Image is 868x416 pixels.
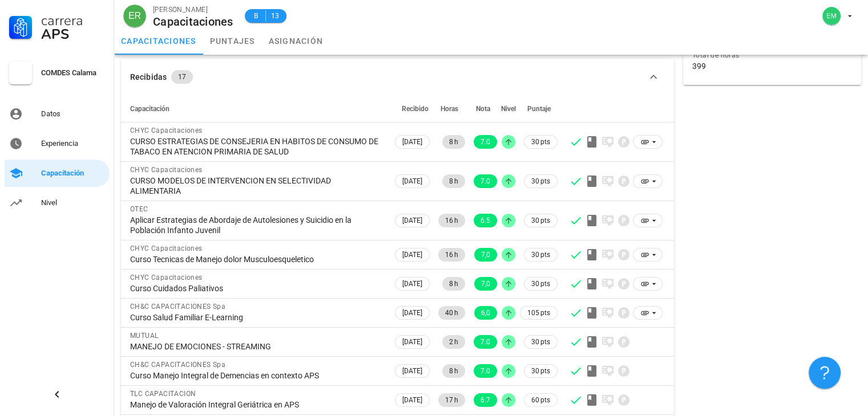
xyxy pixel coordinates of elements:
[476,105,490,113] span: Nota
[130,283,383,293] div: Curso Cuidados Paliativos
[481,393,490,407] span: 6.7
[402,136,422,148] span: [DATE]
[822,7,841,25] div: avatar
[481,248,490,262] span: 7,0
[5,189,110,217] a: Nivel
[252,10,261,22] span: B
[449,277,458,291] span: 8 h
[402,105,429,113] span: Recibido
[445,248,458,262] span: 16 h
[393,95,432,123] th: Recibido
[432,95,467,123] th: Horas
[481,335,490,349] span: 7.0
[531,249,550,260] span: 30 pts
[692,50,852,61] div: Total de horas
[481,277,490,291] span: 7,0
[130,105,169,113] span: Capacitación
[130,341,383,352] div: MANEJO DE EMOCIONES - STREAMING
[441,105,458,113] span: Horas
[467,95,499,123] th: Nota
[402,214,422,227] span: [DATE]
[449,174,458,188] span: 8 h
[527,307,550,319] span: 105 pts
[531,394,550,406] span: 60 pts
[130,254,383,264] div: Curso Tecnicas de Manejo dolor Musculoesqueletico
[130,176,383,196] div: CURSO MODELOS DE INTERVENCION EN SELECTIVIDAD ALIMENTARIA
[121,95,393,123] th: Capacitación
[130,312,383,323] div: Curso Salud Familiar E-Learning
[449,135,458,149] span: 8 h
[531,336,550,348] span: 30 pts
[41,109,105,119] div: Datos
[130,390,196,398] span: TLC CAPACITACION
[531,215,550,226] span: 30 pts
[449,364,458,378] span: 8 h
[402,307,422,319] span: [DATE]
[271,10,280,22] span: 13
[41,169,105,178] div: Capacitación
[123,5,146,27] div: avatar
[402,248,422,261] span: [DATE]
[153,15,233,28] div: Capacitaciones
[41,139,105,148] div: Experiencia
[130,303,225,311] span: CH&C CAPACITACIONES Spa
[449,335,458,349] span: 2 h
[130,136,383,157] div: CURSO ESTRATEGIAS DE CONSEJERIA EN HABITOS DE CONSUMO DE TABACO EN ATENCION PRIMARIA DE SALUD
[481,135,490,149] span: 7.0
[527,105,551,113] span: Puntaje
[402,175,422,187] span: [DATE]
[153,4,233,15] div: [PERSON_NAME]
[5,130,110,157] a: Experiencia
[481,364,490,378] span: 7.0
[531,278,550,289] span: 30 pts
[262,27,330,55] a: asignación
[130,215,383,235] div: Aplicar Estrategias de Abordaje de Autolesiones y Suicidio en la Población Infanto Juvenil
[531,365,550,377] span: 30 pts
[445,306,458,320] span: 40 h
[130,399,383,410] div: Manejo de Valoración Integral Geriátrica en APS
[128,5,141,27] span: ER
[130,71,167,83] div: Recibidas
[41,68,105,78] div: COMDES Calama
[481,306,490,320] span: 6,0
[402,365,422,377] span: [DATE]
[445,214,458,227] span: 16 h
[114,27,203,55] a: capacitaciones
[402,278,422,290] span: [DATE]
[531,176,550,187] span: 30 pts
[501,105,516,113] span: Nivel
[41,198,105,207] div: Nivel
[402,394,422,406] span: [DATE]
[130,274,203,282] span: CHYC Capacitaciones
[130,166,203,174] span: CHYC Capacitaciones
[130,370,383,381] div: Curso Manejo Integral de Demencias en contexto APS
[178,70,186,84] span: 17
[5,100,110,128] a: Datos
[481,214,490,227] span: 6.5
[130,244,203,252] span: CHYC Capacitaciones
[402,336,422,348] span: [DATE]
[481,174,490,188] span: 7.0
[41,14,105,27] div: Carrera
[121,59,674,95] button: Recibidas 17
[130,127,203,134] span: CHYC Capacitaciones
[130,205,148,213] span: OTEC
[5,160,110,187] a: Capacitación
[203,27,262,55] a: puntajes
[692,61,706,71] div: 399
[499,95,518,123] th: Nivel
[130,332,158,340] span: MUTUAL
[41,27,105,41] div: APS
[531,136,550,148] span: 30 pts
[518,95,560,123] th: Puntaje
[130,361,225,369] span: CH&C CAPACITACIONES Spa
[445,393,458,407] span: 17 h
